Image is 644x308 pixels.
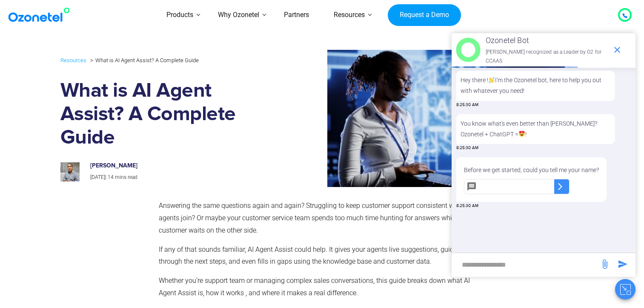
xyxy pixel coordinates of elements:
[159,275,482,299] p: Whether you’re support team or managing complex sales conversations, this guide breaks down what ...
[461,118,611,140] p: You know what's even better than [PERSON_NAME]? Ozonetel + ChatGPT = !
[486,48,608,66] p: [PERSON_NAME] recognized as a Leader by G2 for CCAAS
[60,55,86,65] a: Resources
[90,162,270,170] h6: [PERSON_NAME]
[60,79,279,150] h1: What is AI Agent Assist? A Complete Guide
[456,102,478,108] span: 8:25:30 AM
[159,200,482,236] p: Answering the same questions again and again? Struggling to keep customer support consistent when...
[461,75,611,96] p: Hey there ! I'm the Ozonetel bot, here to help you out with whatever you need!
[88,55,199,66] li: What is AI Agent Assist? A Complete Guide
[90,174,105,180] span: [DATE]
[115,174,137,180] span: mins read
[486,34,608,47] p: Ozonetel Bot
[456,145,478,151] span: 8:25:30 AM
[615,279,635,299] button: Close chat
[456,203,478,209] span: 8:25:30 AM
[596,256,613,273] span: send message
[456,37,481,62] img: header
[519,131,525,137] img: 😍
[489,77,495,83] img: 👋
[388,4,461,26] a: Request a Demo
[456,257,595,273] div: new-msg-input
[159,244,482,268] p: If any of that sounds familiar, AI Agent Assist could help. It gives your agents live suggestions...
[60,162,80,181] img: prashanth-kancherla_avatar_1-200x200.jpeg
[464,165,599,176] p: Before we get started, could you tell me your name?
[108,174,114,180] span: 14
[609,41,626,58] span: end chat or minimize
[90,173,270,182] p: |
[614,256,631,273] span: send message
